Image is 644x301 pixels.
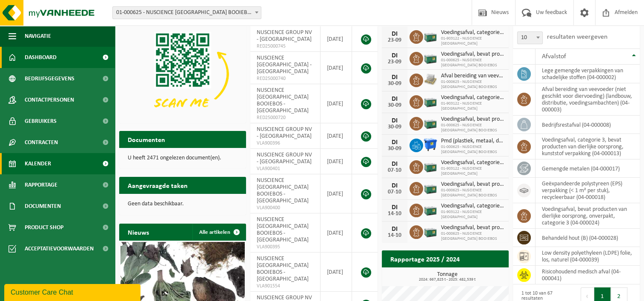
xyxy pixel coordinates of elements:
div: 14-10 [386,211,403,217]
td: risicohoudend medisch afval (04-000041) [535,266,640,284]
td: [DATE] [321,26,352,52]
a: Bekijk rapportage [445,267,508,284]
span: RED25000740 [257,75,313,82]
span: 01-903122 - NUSCIENCE [GEOGRAPHIC_DATA] [441,36,504,46]
td: [DATE] [321,174,352,213]
span: 01-903122 - NUSCIENCE [GEOGRAPHIC_DATA] [441,166,504,176]
td: geëxpandeerde polystyreen (EPS) verpakking (< 1 m² per stuk), recycleerbaar (04-000018) [535,178,640,203]
span: Dashboard [25,47,57,68]
span: NUSCIENCE [GEOGRAPHIC_DATA] BOOIEBOS - [GEOGRAPHIC_DATA] [257,87,309,114]
span: Pmd (plastiek, metaal, drankkartons) (bedrijven) [441,138,504,145]
iframe: chat widget [4,282,142,301]
span: Voedingsafval, bevat producten van dierlijke oorsprong, onverpakt, categorie 3 [441,224,504,231]
span: 01-000625 - NUSCIENCE [GEOGRAPHIC_DATA] BOOIEBOS [441,80,504,90]
div: DI [386,226,403,233]
p: U heeft 2471 ongelezen document(en). [128,155,238,161]
img: LP-PA-00000-WDN-11 [423,72,438,87]
div: DI [386,182,403,189]
div: DI [386,139,403,146]
span: Product Shop [25,217,63,238]
span: 01-903122 - NUSCIENCE [GEOGRAPHIC_DATA] [441,210,504,220]
span: Kalender [25,153,51,174]
span: NUSCIENCE [GEOGRAPHIC_DATA] BOOIEBOS - [GEOGRAPHIC_DATA] [257,216,309,243]
div: 07-10 [386,168,403,173]
p: Geen data beschikbaar. [128,201,238,207]
div: 30-09 [386,102,403,108]
div: DI [386,31,403,37]
td: gemengde metalen (04-000017) [535,159,640,178]
td: [DATE] [321,213,352,253]
div: 23-09 [386,59,403,65]
div: 30-09 [386,81,403,87]
h2: Rapportage 2025 / 2024 [382,250,468,267]
span: 01-000625 - NUSCIENCE [GEOGRAPHIC_DATA] BOOIEBOS [441,231,504,241]
img: PB-LB-0680-HPE-GN-01 [423,202,438,217]
label: resultaten weergeven [547,34,607,40]
span: 01-000625 - NUSCIENCE [GEOGRAPHIC_DATA] BOOIEBOS [441,123,504,133]
div: DI [386,74,403,81]
div: 07-10 [386,189,403,195]
td: voedingsafval, categorie 3, bevat producten van dierlijke oorsprong, kunststof verpakking (04-000... [535,134,640,159]
span: VLA900400 [257,204,313,211]
div: DI [386,117,403,124]
span: NUSCIENCE GROUP NV - [GEOGRAPHIC_DATA] [257,152,312,165]
span: VLA901554 [257,283,313,290]
span: 01-000625 - NUSCIENCE [GEOGRAPHIC_DATA] BOOIEBOS [441,58,504,68]
div: DI [386,204,403,211]
img: PB-LB-0680-HPE-GN-01 [423,181,438,195]
span: Acceptatievoorwaarden [25,238,94,259]
img: Download de VHEPlus App [119,26,246,122]
span: 01-000625 - NUSCIENCE BELGIUM BOOIEBOS - DRONGEN [112,6,261,19]
img: PB-LB-0680-HPE-GN-01 [423,51,438,65]
td: [DATE] [321,84,352,123]
td: afval bereiding van veevoeder (niet geschikt voor diervoeding) (landbouw, distributie, voedingsam... [535,83,640,116]
span: 01-000625 - NUSCIENCE BELGIUM BOOIEBOS - DRONGEN [113,7,261,19]
span: VLA900396 [257,140,313,147]
span: RED25000720 [257,114,313,121]
span: Contracten [25,132,58,153]
td: behandeld hout (B) (04-000028) [535,229,640,247]
td: [DATE] [321,253,352,292]
img: PB-LB-0680-HPE-GN-01 [423,224,438,239]
span: 10 [517,31,543,44]
div: DI [386,161,403,168]
span: NUSCIENCE [GEOGRAPHIC_DATA] BOOIEBOS - [GEOGRAPHIC_DATA] [257,177,309,204]
span: NUSCIENCE GROUP NV - [GEOGRAPHIC_DATA] [257,126,312,139]
span: Afvalstof [542,53,566,60]
h2: Nieuws [119,224,157,240]
td: lege gemengde verpakkingen van schadelijke stoffen (04-000002) [535,65,640,83]
img: WB-1100-HPE-BE-01 [423,137,438,152]
span: RED25000745 [257,43,313,50]
h2: Documenten [119,131,174,148]
a: Alle artikelen [192,224,245,241]
span: VLA900401 [257,165,313,172]
span: Afval bereiding van veevoeder (niet geschikt voor diervoeding) (landbouw, distri... [441,73,504,80]
td: [DATE] [321,52,352,84]
h3: Tonnage [386,272,509,282]
span: Voedingsafval, categorie 3, bevat producten van dierlijke oorsprong, kunststof v... [441,94,504,101]
td: low density polyethyleen (LDPE) folie, los, naturel (04-000039) [535,247,640,266]
span: VLA900395 [257,244,313,250]
span: 10 [518,32,542,44]
div: DI [386,52,403,59]
td: voedingsafval, bevat producten van dierlijke oorsprong, onverpakt, categorie 3 (04-000024) [535,203,640,229]
span: NUSCIENCE GROUP NV - [GEOGRAPHIC_DATA] [257,29,312,43]
span: Documenten [25,196,61,217]
span: Voedingsafval, categorie 3, bevat producten van dierlijke oorsprong, kunststof v... [441,29,504,36]
div: 30-09 [386,146,403,152]
span: Voedingsafval, categorie 3, bevat producten van dierlijke oorsprong, kunststof v... [441,203,504,210]
span: Voedingsafval, bevat producten van dierlijke oorsprong, onverpakt, categorie 3 [441,181,504,188]
span: 2024: 667,825 t - 2025: 482,539 t [386,278,509,282]
span: Contactpersonen [25,89,74,111]
div: 23-09 [386,37,403,43]
div: DI [386,96,403,102]
span: 01-000625 - NUSCIENCE [GEOGRAPHIC_DATA] BOOIEBOS [441,188,504,198]
span: Rapportage [25,174,57,196]
img: PB-LB-0680-HPE-GN-01 [423,116,438,130]
span: Voedingsafval, bevat producten van dierlijke oorsprong, onverpakt, categorie 3 [441,51,504,58]
span: NUSCIENCE [GEOGRAPHIC_DATA] - [GEOGRAPHIC_DATA] [257,55,312,75]
span: 01-903122 - NUSCIENCE [GEOGRAPHIC_DATA] [441,101,504,111]
td: [DATE] [321,123,352,149]
div: 14-10 [386,233,403,239]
